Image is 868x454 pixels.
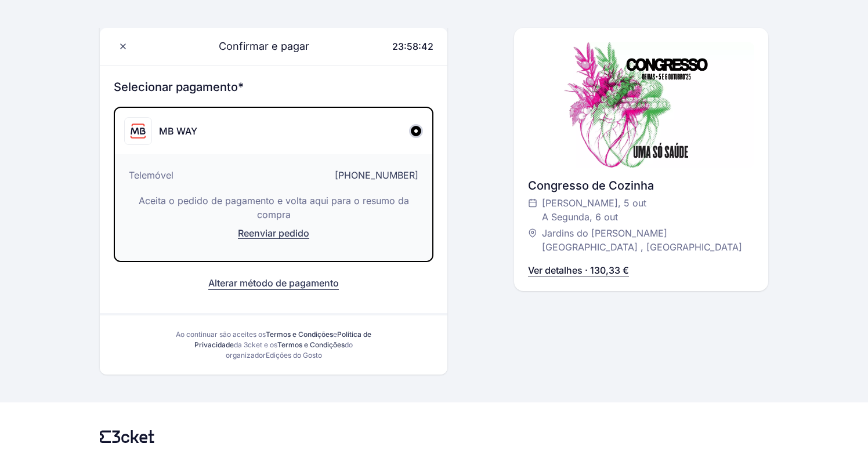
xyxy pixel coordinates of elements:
[392,41,433,52] span: 23:58:42
[528,263,629,277] p: Ver detalhes · 130,33 €
[266,330,333,339] a: Termos e Condições
[266,351,322,359] span: Edições do Gosto
[159,124,197,138] div: MB WAY
[542,196,646,224] span: [PERSON_NAME], 5 out A Segunda, 6 out
[129,168,173,182] span: Telemóvel
[205,38,309,55] span: Confirmar e pagar
[335,168,418,182] span: [PHONE_NUMBER]
[114,79,433,95] h3: Selecionar pagamento*
[129,194,418,221] p: Aceita o pedido de pagamento e volta aqui para o resumo da compra
[277,340,345,349] a: Termos e Condições
[129,226,418,247] button: Reenviar pedido
[238,227,309,239] span: Reenviar pedido
[528,177,754,194] div: Congresso de Cozinha
[542,226,743,254] span: Jardins do [PERSON_NAME][GEOGRAPHIC_DATA] , [GEOGRAPHIC_DATA]
[165,329,382,361] div: Ao continuar são aceites os e da 3cket e os do organizador
[208,276,339,290] button: Alterar método de pagamento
